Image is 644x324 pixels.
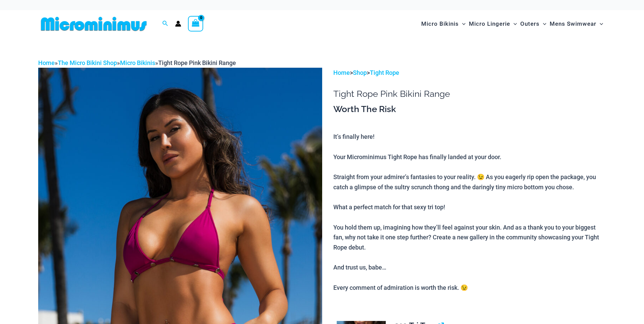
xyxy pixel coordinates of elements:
[333,69,350,76] a: Home
[459,15,466,33] span: Menu Toggle
[520,15,540,33] span: Outers
[370,69,399,76] a: Tight Rope
[38,16,149,31] img: MM SHOP LOGO FLAT
[162,20,168,28] a: Search icon link
[333,104,606,115] h3: Worth The Risk
[519,14,548,34] a: OutersMenu ToggleMenu Toggle
[419,13,606,35] nav: Site Navigation
[38,59,236,66] span: » » »
[175,21,181,27] a: Account icon link
[540,15,546,33] span: Menu Toggle
[353,69,367,76] a: Shop
[333,132,606,293] p: It’s finally here! Your Microminimus Tight Rope has finally landed at your door. Straight from yo...
[420,14,467,34] a: Micro BikinisMenu ToggleMenu Toggle
[467,14,519,34] a: Micro LingerieMenu ToggleMenu Toggle
[38,59,55,66] a: Home
[120,59,155,66] a: Micro Bikinis
[333,89,606,99] h1: Tight Rope Pink Bikini Range
[596,15,603,33] span: Menu Toggle
[548,14,605,34] a: Mens SwimwearMenu ToggleMenu Toggle
[333,68,606,78] p: > >
[550,15,596,33] span: Mens Swimwear
[158,59,236,66] span: Tight Rope Pink Bikini Range
[510,15,517,33] span: Menu Toggle
[58,59,117,66] a: The Micro Bikini Shop
[469,15,510,33] span: Micro Lingerie
[188,16,204,31] a: View Shopping Cart, empty
[421,15,459,33] span: Micro Bikinis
